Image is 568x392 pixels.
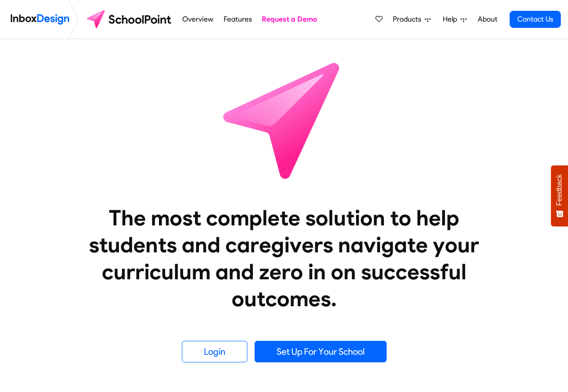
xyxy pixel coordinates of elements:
[83,9,177,30] img: schoolpoint logo
[203,39,365,201] img: icon_schoolpoint.svg
[443,14,461,25] span: Help
[551,165,568,226] button: Feedback - Show survey
[221,10,254,28] a: Features
[71,204,498,312] heading: The most complete solution to help students and caregivers navigate your curriculum and zero in o...
[555,174,564,206] span: Feedback
[260,10,320,28] a: Request a Demo
[475,10,500,28] a: About
[182,341,247,362] a: Login
[389,10,434,28] a: Products
[439,10,470,28] a: Help
[393,14,425,25] span: Products
[180,10,216,28] a: Overview
[255,341,387,362] a: Set Up For Your School
[510,11,561,28] a: Contact Us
